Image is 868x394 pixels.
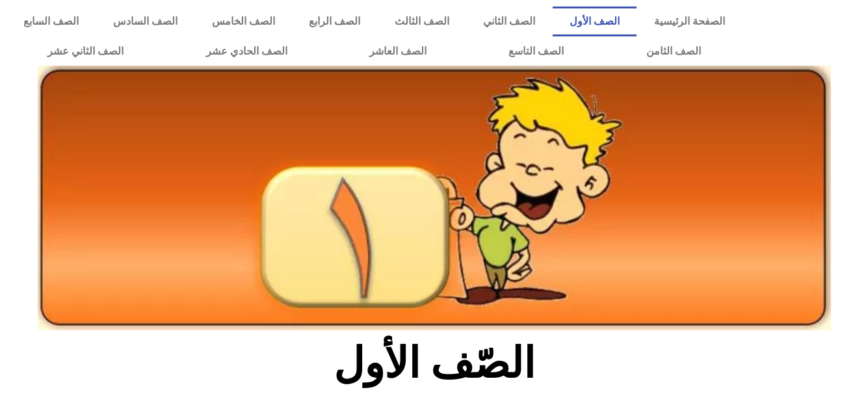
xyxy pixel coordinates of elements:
a: الصف الثامن [605,36,741,66]
a: الصف الثاني [466,7,553,36]
a: الصف التاسع [467,36,605,66]
a: الصف الخامس [194,7,292,36]
a: الصف الثالث [377,7,466,36]
h2: الصّف الأول [219,338,649,389]
a: الصف الحادي عشر [164,36,328,66]
a: الصف السادس [96,7,195,36]
a: الصفحة الرئيسية [637,7,742,36]
a: الصف العاشر [328,36,467,66]
a: الصف السابع [7,7,96,36]
a: الصف الرابع [292,7,378,36]
a: الصف الثاني عشر [7,36,164,66]
a: الصف الأول [553,7,637,36]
